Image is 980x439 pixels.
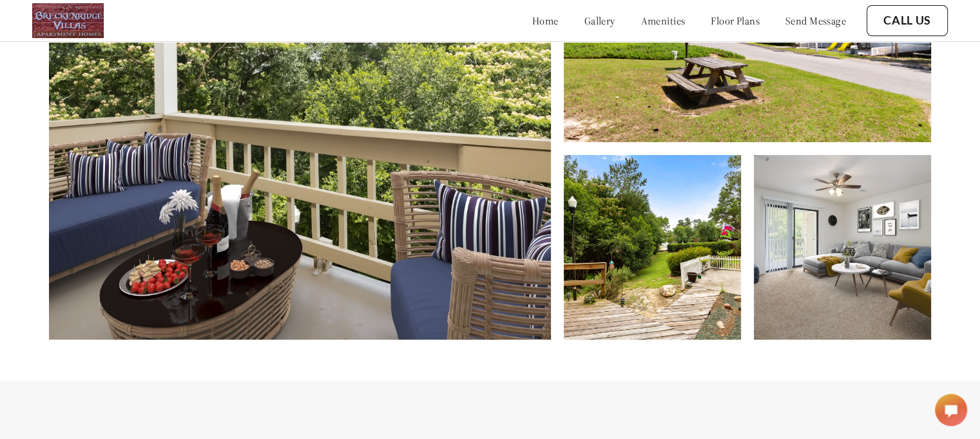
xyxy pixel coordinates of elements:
[32,3,104,38] img: Company logo
[754,155,931,340] img: Alt text
[883,14,931,28] a: Call Us
[711,14,760,27] a: floor plans
[641,14,686,27] a: amenities
[564,155,741,340] img: Alt text
[584,14,615,27] a: gallery
[785,14,846,27] a: send message
[867,5,948,36] button: Call Us
[532,14,559,27] a: home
